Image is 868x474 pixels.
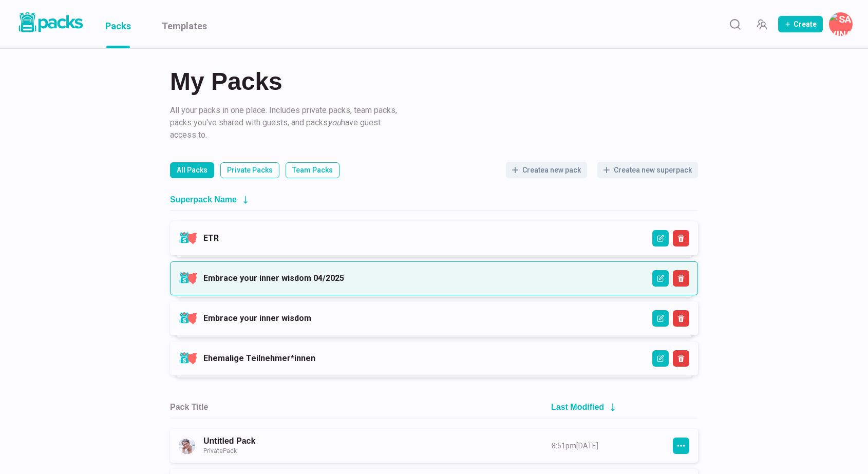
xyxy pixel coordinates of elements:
p: Team Packs [292,165,333,176]
button: Edit [652,270,669,287]
p: All Packs [177,165,207,176]
button: Delete Superpack [673,270,689,287]
h2: Superpack Name [170,195,237,204]
h2: My Packs [170,69,698,94]
button: Delete Superpack [673,230,689,247]
h2: Pack Title [170,402,208,412]
button: Edit [652,350,669,367]
button: Createa new superpack [597,162,698,178]
i: you [328,118,341,127]
img: Packs logo [15,10,85,34]
p: Private Packs [227,165,273,176]
button: Search [725,14,745,34]
a: Packs logo [15,10,85,38]
button: Delete Superpack [673,350,689,367]
h2: Last Modified [551,402,604,412]
button: Manage Team Invites [751,14,772,34]
button: Savina Tilmann [829,12,853,36]
button: Edit [652,310,669,327]
button: Create Pack [778,16,823,32]
p: All your packs in one place. Includes private packs, team packs, packs you've shared with guests,... [170,104,401,141]
button: Edit [652,230,669,247]
button: Delete Superpack [673,310,689,327]
button: Createa new pack [506,162,587,178]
